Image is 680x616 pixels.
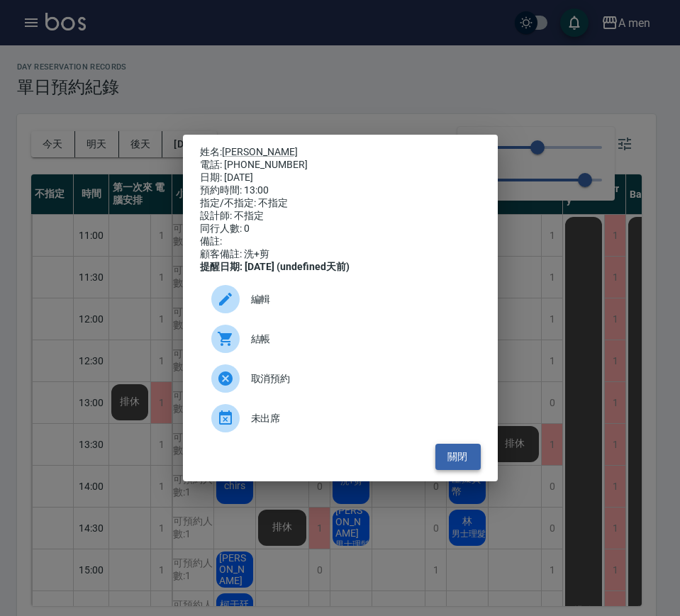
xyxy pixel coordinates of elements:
a: [PERSON_NAME] [222,146,298,157]
div: 日期: [DATE] [200,172,481,184]
div: 同行人數: 0 [200,223,481,235]
div: 電話: [PHONE_NUMBER] [200,159,481,172]
div: 預約時間: 13:00 [200,184,481,197]
div: 顧客備註: 洗+剪 [200,248,481,261]
div: 取消預約 [200,359,481,398]
div: 備註: [200,235,481,248]
span: 結帳 [251,332,469,347]
div: 指定/不指定: 不指定 [200,197,481,210]
div: 未出席 [200,398,481,438]
button: 關閉 [435,444,481,470]
a: 結帳 [200,319,481,359]
div: 提醒日期: [DATE] (undefined天前) [200,261,481,274]
span: 編輯 [251,292,469,307]
div: 編輯 [200,279,481,319]
span: 未出席 [251,411,469,426]
div: 設計師: 不指定 [200,210,481,223]
p: 姓名: [200,146,481,159]
span: 取消預約 [251,371,469,386]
